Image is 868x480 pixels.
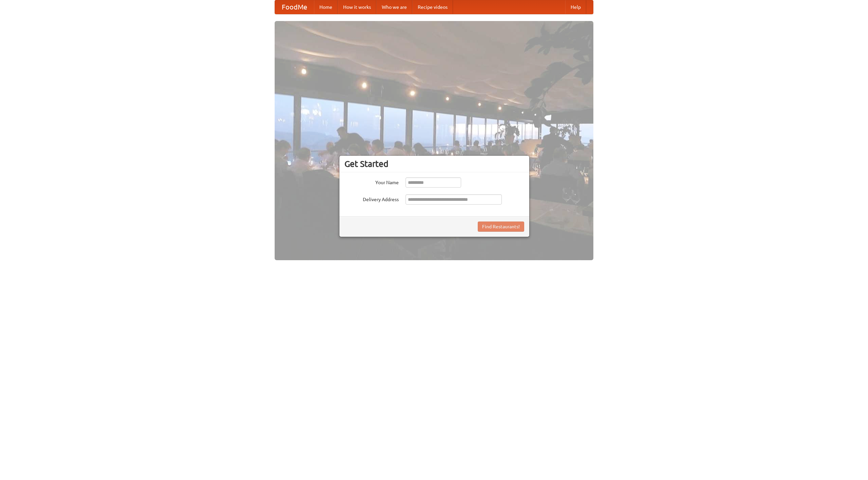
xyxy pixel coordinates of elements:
a: Home [314,0,338,14]
label: Delivery Address [344,194,399,203]
a: How it works [338,0,376,14]
a: Who we are [376,0,412,14]
label: Your Name [344,177,399,186]
a: Help [565,0,586,14]
a: FoodMe [275,0,314,14]
a: Recipe videos [412,0,453,14]
button: Find Restaurants! [478,222,524,232]
h3: Get Started [344,159,524,169]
